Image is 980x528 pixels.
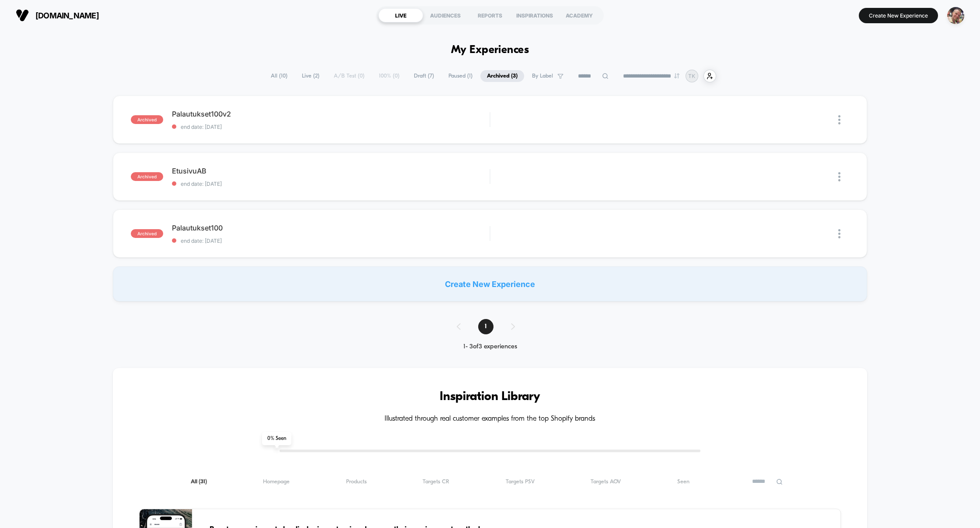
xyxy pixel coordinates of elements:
[442,70,479,82] span: Paused ( 1 )
[468,8,512,22] div: REPORTS
[16,9,29,22] img: Visually logo
[139,415,841,423] h4: Illustrated through real customer examples from the top Shopify brands
[859,8,938,23] button: Create New Experience
[448,343,532,351] div: 1 - 3 of 3 experiences
[263,478,290,485] span: Homepage
[838,229,840,238] img: close
[262,432,291,445] span: 0 % Seen
[478,319,493,334] span: 1
[423,8,468,22] div: AUDIENCES
[838,115,840,124] img: close
[35,11,99,20] span: [DOMAIN_NAME]
[295,70,326,82] span: Live ( 2 )
[947,7,964,24] img: ppic
[674,73,679,78] img: end
[688,73,695,79] p: TK
[451,44,529,57] h1: My Experiences
[172,110,490,118] span: Palautukset100v2
[945,7,967,25] button: ppic
[172,167,490,175] span: EtusivuAB
[838,172,840,181] img: close
[131,115,163,124] span: archived
[677,478,689,485] span: Seen
[264,70,294,82] span: All ( 10 )
[423,478,449,485] span: Targets CR
[131,229,163,238] span: archived
[199,479,207,485] span: ( 31 )
[591,478,621,485] span: Targets AOV
[557,8,602,22] div: ACADEMY
[172,181,490,187] span: end date: [DATE]
[346,478,367,485] span: Products
[532,73,553,79] span: By Label
[172,223,490,232] span: Palautukset100
[512,8,557,22] div: INSPIRATIONS
[407,70,441,82] span: Draft ( 7 )
[378,8,423,22] div: LIVE
[506,478,535,485] span: Targets PSV
[131,172,163,181] span: archived
[172,124,490,130] span: end date: [DATE]
[139,390,841,404] h3: Inspiration Library
[172,237,490,244] span: end date: [DATE]
[480,70,524,82] span: Archived ( 3 )
[13,8,101,22] button: [DOMAIN_NAME]
[113,266,868,301] div: Create New Experience
[191,478,207,485] span: All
